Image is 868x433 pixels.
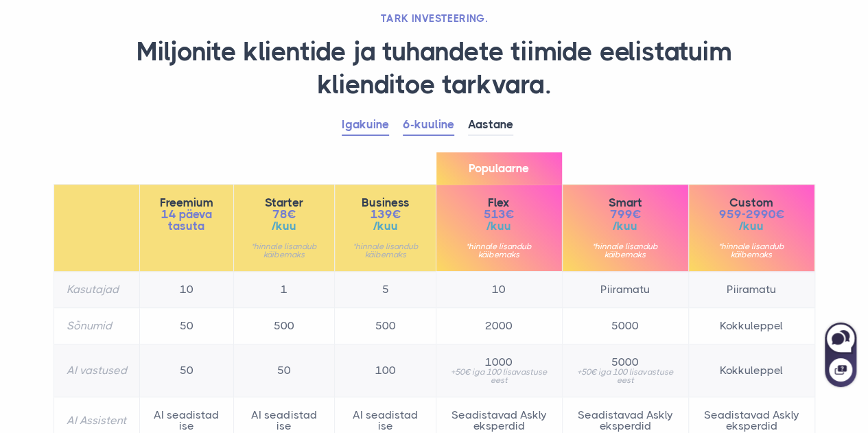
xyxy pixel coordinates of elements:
td: 500 [335,308,436,344]
td: 50 [139,344,233,397]
span: /kuu [449,220,550,232]
span: 78€ [246,209,322,220]
small: *hinnale lisandub käibemaks [701,242,802,259]
td: 50 [233,344,335,397]
td: 10 [436,272,562,308]
td: 10 [139,272,233,308]
td: 500 [233,308,335,344]
h2: TARK INVESTEERING. [54,12,815,25]
span: /kuu [575,220,676,232]
span: Populaarne [436,152,562,185]
span: Starter [246,197,322,209]
td: Kokkuleppel [688,308,814,344]
small: *hinnale lisandub käibemaks [449,242,550,259]
span: Freemium [152,197,221,209]
span: 513€ [449,209,550,220]
iframe: Askly chat [823,320,858,388]
a: Igakuine [342,115,389,136]
small: *hinnale lisandub käibemaks [347,242,423,259]
span: 959-2990€ [701,209,802,220]
td: 100 [335,344,436,397]
td: 50 [139,308,233,344]
span: Business [347,197,423,209]
span: 5000 [575,357,676,368]
h1: Miljonite klientide ja tuhandete tiimide eelistatuim klienditoe tarkvara. [54,36,815,101]
a: 6-kuuline [403,115,454,136]
small: *hinnale lisandub käibemaks [575,242,676,259]
span: Custom [701,197,802,209]
td: 5 [335,272,436,308]
small: +50€ iga 100 lisavastuse eest [575,368,676,384]
small: *hinnale lisandub käibemaks [246,242,322,259]
th: AI vastused [54,344,139,397]
td: Piiramatu [562,272,688,308]
span: Smart [575,197,676,209]
td: 5000 [562,308,688,344]
td: 1 [233,272,335,308]
span: Flex [449,197,550,209]
small: +50€ iga 100 lisavastuse eest [449,368,550,384]
span: 14 päeva tasuta [152,209,221,232]
td: 2000 [436,308,562,344]
span: /kuu [246,220,322,232]
span: /kuu [347,220,423,232]
td: Piiramatu [688,272,814,308]
span: Kokkuleppel [701,365,802,376]
a: Aastane [468,115,513,136]
th: Kasutajad [54,272,139,308]
span: 1000 [449,357,550,368]
span: 139€ [347,209,423,220]
span: 799€ [575,209,676,220]
span: /kuu [701,220,802,232]
th: Sõnumid [54,308,139,344]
